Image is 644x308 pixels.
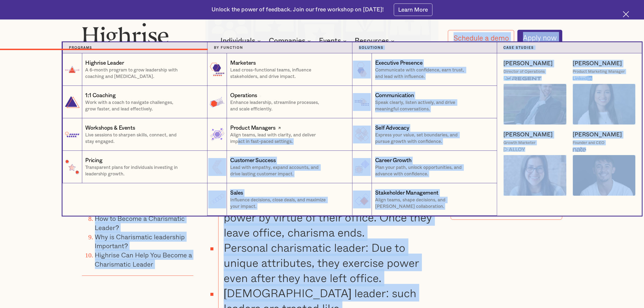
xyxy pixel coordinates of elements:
[573,131,622,139] a: [PERSON_NAME]
[230,157,276,165] div: Customer Success
[230,59,256,67] div: Marketers
[394,4,432,16] a: Learn More
[504,140,536,145] div: Growth Marketer
[230,124,275,132] div: Product Managers
[230,67,328,80] p: Lead cross-functional teams, influence stakeholders, and drive impact.
[85,164,183,177] p: Transparent plans for individuals investing in leadership growth.
[230,197,328,209] p: Influence decisions, close deals, and maximize your impact.
[220,38,255,44] div: Individuals
[207,53,352,86] a: MarketersLead cross-functional teams, influence stakeholders, and drive impact.
[573,60,622,67] a: [PERSON_NAME]
[504,131,553,139] a: [PERSON_NAME]
[359,46,384,49] strong: Solutions
[82,23,169,49] img: Highrise logo
[207,86,352,118] a: OperationsEnhance leadership, streamline processes, and scale efficiently.
[62,151,207,183] a: PricingTransparent plans for individuals investing in leadership growth.
[95,213,185,232] a: How to Become a Charismatic Leader?
[375,92,414,100] div: Communication
[85,59,124,67] div: Highrise Leader
[352,151,497,183] a: Career GrowthPlan your path, unlock opportunities, and advance with confidence.
[85,99,183,112] p: Work with a coach to navigate challenges, grow faster, and lead effectively.
[85,157,103,165] div: Pricing
[212,6,384,14] div: Unlock the power of feedback. Join our free workshop on [DATE]!
[207,118,352,151] a: Product ManagersAlign teams, lead with clarity, and deliver impact in fast-paced settings.
[95,250,192,269] a: Highrise Can Help You Become a Charismatic Leader
[623,11,629,17] img: Cross icon
[375,189,438,197] div: Stakeholder Management
[319,38,341,44] div: Events
[95,232,185,251] a: Why is Charismatic leadership Important?
[85,124,135,132] div: Workshops & Events
[375,157,412,165] div: Career Growth
[62,42,642,216] nav: Individuals
[375,132,473,145] p: Express your value, set boundaries, and pursue growth with confidence.
[504,69,545,74] div: Director of Operations
[375,164,473,177] p: Plan your path, unlock opportunities, and advance with confidence.
[220,38,262,44] div: Individuals
[230,189,243,197] div: Sales
[230,99,328,112] p: Enhance leadership, streamline processes, and scale efficiently.
[355,38,389,44] div: Resources
[375,99,473,112] p: Speak clearly, listen actively, and drive meaningful conversations.
[573,69,625,74] div: Product Marketing Manager
[573,140,605,145] div: Founder and CEO
[448,30,514,46] a: Schedule a demo
[352,183,497,216] a: Stakeholder ManagementAlign teams, shape decisions, and [PERSON_NAME] collaboration.
[352,86,497,118] a: CommunicationSpeak clearly, listen actively, and drive meaningful conversations.
[62,118,207,151] a: Workshops & EventsLive sessions to sharpen skills, connect, and stay engaged.
[214,46,243,49] strong: by function
[62,53,207,86] a: Highrise LeaderA 6-month program to grow leadership with coaching and [MEDICAL_DATA].
[375,124,409,132] div: Self Advocacy
[230,92,257,100] div: Operations
[85,132,183,145] p: Live sessions to sharpen skills, connect, and stay engaged.
[375,67,473,80] p: Communicate with confidence, earn trust, and lead with influence.
[352,53,497,86] a: Executive PresenceCommunicate with confidence, earn trust, and lead with influence.
[352,118,497,151] a: Self AdvocacyExpress your value, set boundaries, and pursue growth with confidence.
[504,60,553,67] a: [PERSON_NAME]
[207,183,352,216] a: SalesInfluence decisions, close deals, and maximize your impact.
[517,30,562,45] a: Apply now
[85,92,116,100] div: 1:1 Coaching
[85,67,183,80] p: A 6-month program to grow leadership with coaching and [MEDICAL_DATA].
[319,38,348,44] div: Events
[230,164,328,177] p: Lead with empathy, expand accounts, and drive lasting customer impact.
[375,59,423,67] div: Executive Presence
[207,151,352,183] a: Customer SuccessLead with empathy, expand accounts, and drive lasting customer impact.
[218,195,439,240] li: Officeholder charismatic leader exercises power by virtue of their office. Once they leave office...
[218,240,439,285] li: Personal charismatic leader: Due to unique attributes, they exercise power even after they have l...
[230,132,328,145] p: Align teams, lead with clarity, and deliver impact in fast-paced settings.
[269,38,312,44] div: Companies
[355,38,396,44] div: Resources
[69,46,93,49] strong: Programs
[62,86,207,118] a: 1:1 CoachingWork with a coach to navigate challenges, grow faster, and lead effectively.
[375,197,473,209] p: Align teams, shape decisions, and [PERSON_NAME] collaboration.
[269,38,305,44] div: Companies
[504,46,534,49] strong: Case Studies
